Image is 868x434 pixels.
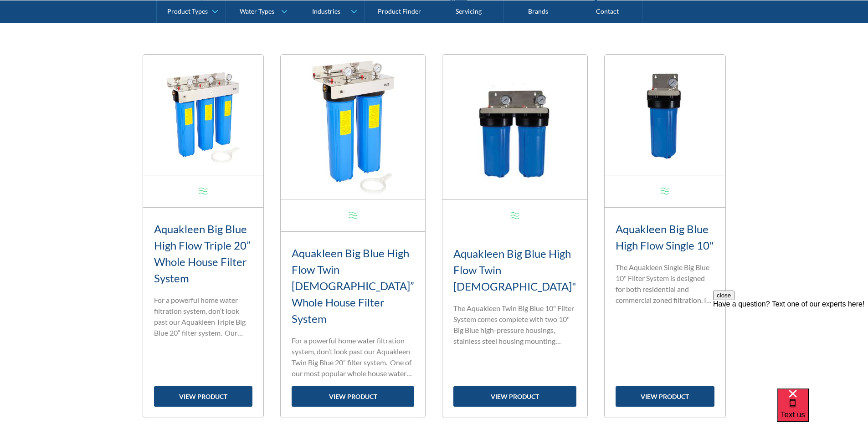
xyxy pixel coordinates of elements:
iframe: podium webchat widget prompt [713,291,868,400]
img: Aquakleen Big Blue High Flow Twin 20” Whole House Filter System [281,55,425,199]
h3: Aquakleen Big Blue High Flow Triple 20” Whole House Filter System [154,221,253,286]
p: For a powerful home water filtration system, don’t look past our Aquakleen Triple Big Blue 20” fi... [154,295,253,338]
img: Aquakleen Big Blue High Flow Triple 20” Whole House Filter System [143,55,264,175]
h3: Aquakleen Big Blue High Flow Twin [DEMOGRAPHIC_DATA]” Whole House Filter System [292,245,414,327]
div: Water Types [240,7,274,15]
p: The Aquakleen Single Big Blue 10" Filter System is designed for both residential and commercial z... [616,262,714,306]
a: view product [154,386,253,407]
a: view product [616,386,714,407]
iframe: podium webchat widget bubble [777,388,868,434]
img: Aquakleen Big Blue High Flow Single 10" [605,55,725,175]
a: view product [453,386,576,407]
h3: Aquakleen Big Blue High Flow Twin [DEMOGRAPHIC_DATA]" [453,245,576,295]
img: Aquakleen Big Blue High Flow Twin 10" [442,55,587,199]
p: For a powerful home water filtration system, don’t look past our Aquakleen Twin Big Blue 20” filt... [292,335,414,379]
h3: Aquakleen Big Blue High Flow Single 10" [616,221,714,254]
p: The Aquakleen Twin Big Blue 10" Filter System comes complete with two 10" Big Blue high-pressure ... [453,303,576,347]
div: Product Types [167,7,208,15]
a: view product [292,386,414,407]
div: Industries [312,7,340,15]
